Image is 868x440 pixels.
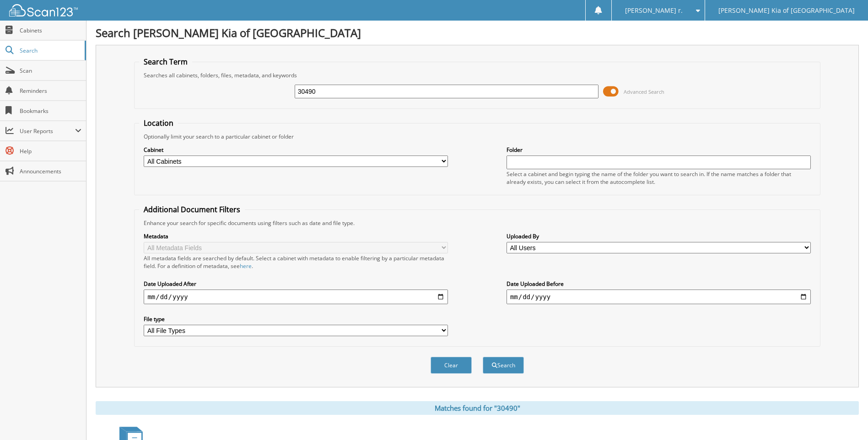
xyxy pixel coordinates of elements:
[139,133,815,140] div: Optionally limit your search to a particular cabinet or folder
[139,118,178,128] legend: Location
[625,8,683,13] span: [PERSON_NAME] r.
[20,27,81,34] span: Cabinets
[507,290,811,304] input: end
[139,204,245,215] legend: Additional Document Filters
[431,357,472,374] button: Clear
[507,280,811,288] label: Date Uploaded Before
[139,219,815,227] div: Enhance your search for specific documents using filters such as date and file type.
[20,67,81,75] span: Scan
[20,127,75,135] span: User Reports
[20,47,80,54] span: Search
[20,147,81,155] span: Help
[144,232,448,240] label: Metadata
[240,262,252,270] a: here
[20,107,81,115] span: Bookmarks
[20,87,81,95] span: Reminders
[144,280,448,288] label: Date Uploaded After
[144,254,448,270] div: All metadata fields are searched by default. Select a cabinet with metadata to enable filtering b...
[718,8,855,13] span: [PERSON_NAME] Kia of [GEOGRAPHIC_DATA]
[139,57,192,67] legend: Search Term
[96,25,859,40] h1: Search [PERSON_NAME] Kia of [GEOGRAPHIC_DATA]
[144,315,448,323] label: File type
[624,88,664,95] span: Advanced Search
[9,4,78,16] img: scan123-logo-white.svg
[507,170,811,186] div: Select a cabinet and begin typing the name of the folder you want to search in. If the name match...
[483,357,524,374] button: Search
[20,167,81,175] span: Announcements
[507,146,811,154] label: Folder
[96,401,859,415] div: Matches found for "30490"
[139,71,815,79] div: Searches all cabinets, folders, files, metadata, and keywords
[144,146,448,154] label: Cabinet
[144,290,448,304] input: start
[507,232,811,240] label: Uploaded By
